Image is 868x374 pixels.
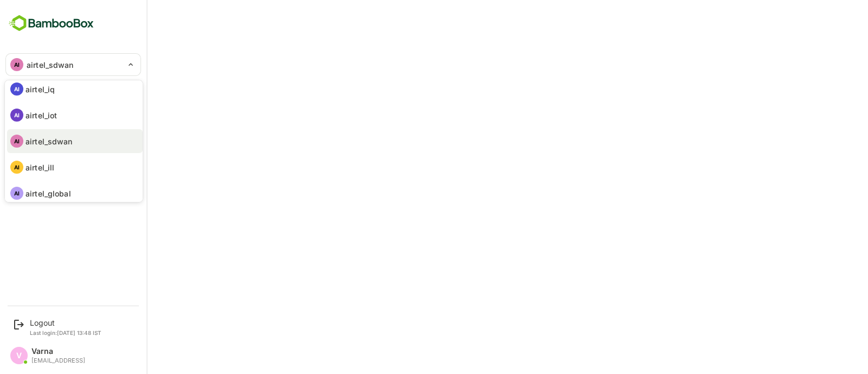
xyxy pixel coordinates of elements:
p: airtel_sdwan [25,136,73,147]
div: AI [10,83,23,96]
div: AI [10,109,23,122]
p: airtel_iq [25,84,55,95]
p: airtel_ill [25,162,54,173]
p: airtel_iot [25,110,57,121]
div: AI [10,161,23,174]
div: AI [10,187,23,200]
p: airtel_global [25,188,71,199]
div: AI [10,135,23,148]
